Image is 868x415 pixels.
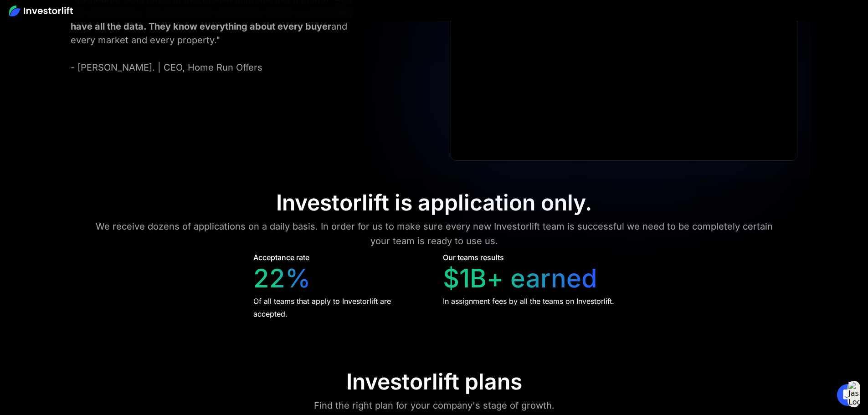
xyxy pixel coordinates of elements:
[443,295,614,307] div: In assignment fees by all the teams on Investorlift.
[253,263,311,294] div: 22%
[253,295,426,320] div: Of all teams that apply to Investorlift are accepted.
[346,369,522,395] div: Investorlift plans
[87,219,781,248] div: We receive dozens of applications on a daily basis. In order for us to make sure every new Invest...
[276,190,592,216] div: Investorlift is application only.
[443,252,504,263] div: Our teams results
[253,252,309,263] div: Acceptance rate
[71,7,354,32] strong: they have all the data. They know everything about every buyer
[314,398,555,413] div: Find the right plan for your company's stage of growth.
[837,384,859,406] div: Open Intercom Messenger
[443,263,597,294] div: $1B+ earned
